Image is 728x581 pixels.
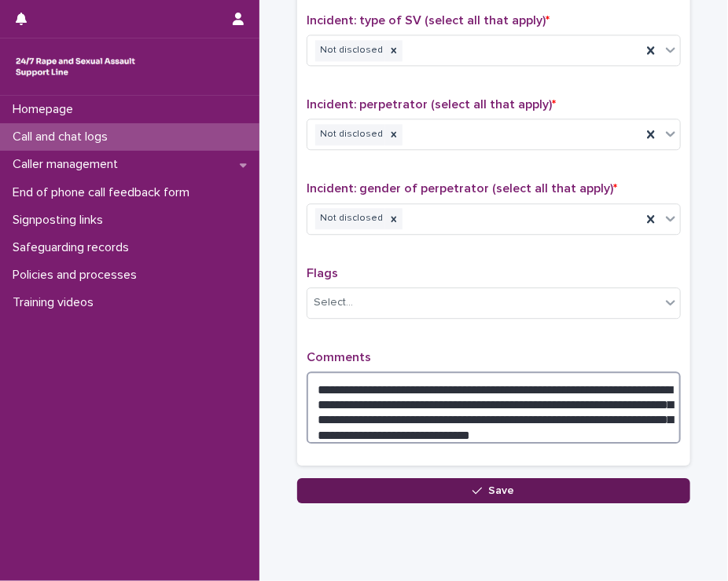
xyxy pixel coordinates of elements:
span: Incident: type of SV (select all that apply) [307,14,550,27]
span: Comments [307,351,371,364]
button: Save [297,478,690,503]
span: Incident: gender of perpetrator (select all that apply) [307,182,617,195]
span: Save [489,485,515,496]
div: Not disclosed [315,208,385,229]
span: Incident: perpetrator (select all that apply) [307,98,556,111]
p: Call and chat logs [6,130,120,144]
p: Policies and processes [6,268,149,283]
p: End of phone call feedback form [6,185,202,200]
p: Caller management [6,157,131,172]
div: Select... [314,294,353,311]
img: rhQMoQhaT3yELyF149Cw [13,51,138,82]
div: Not disclosed [315,40,385,61]
p: Homepage [6,102,86,117]
span: Flags [307,267,338,280]
div: Not disclosed [315,124,385,145]
p: Training videos [6,295,106,310]
p: Safeguarding records [6,240,142,255]
p: Signposting links [6,213,116,228]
